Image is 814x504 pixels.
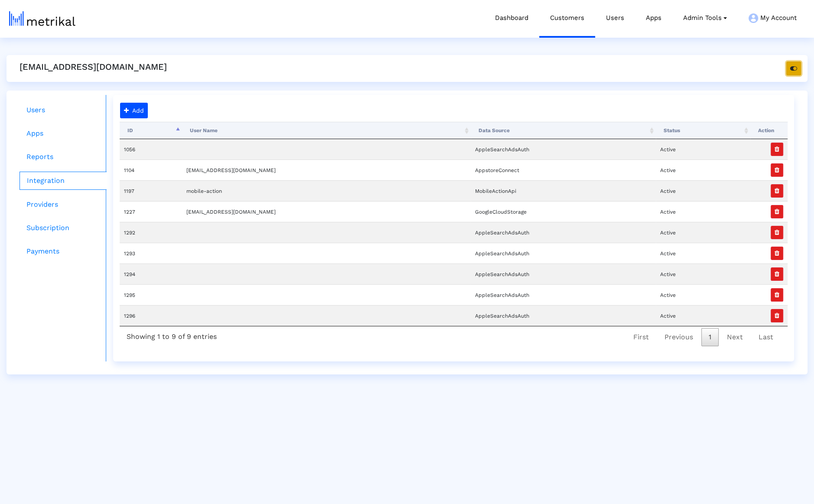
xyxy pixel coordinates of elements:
a: Reports [20,148,107,166]
td: Active [656,201,750,222]
td: 1295 [120,284,182,305]
td: 1293 [120,243,182,263]
td: [EMAIL_ADDRESS][DOMAIN_NAME] [182,159,471,180]
a: Last [751,328,781,346]
td: 1056 [120,139,182,159]
th: Data Source: activate to sort column ascending [471,122,656,139]
td: Active [656,243,750,263]
a: Integration [20,172,107,190]
th: Action [750,122,788,139]
td: 1104 [120,159,182,180]
a: Payments [20,243,107,260]
th: ID: activate to sort column descending [120,122,182,139]
a: Providers [20,196,107,213]
td: GoogleCloudStorage [471,201,656,222]
td: AppstoreConnect [471,159,656,180]
img: metrical-logo-light.png [9,11,75,26]
td: 1292 [120,222,182,243]
td: Active [656,284,750,305]
td: [EMAIL_ADDRESS][DOMAIN_NAME] [182,201,471,222]
a: Next [720,328,750,346]
a: Previous [657,328,700,346]
td: 1227 [120,201,182,222]
td: AppleSearchAdsAuth [471,305,656,326]
td: Active [656,222,750,243]
th: Status: activate to sort column ascending [656,122,750,139]
td: Active [656,263,750,284]
h5: [EMAIL_ADDRESS][DOMAIN_NAME] [20,62,167,72]
td: AppleSearchAdsAuth [471,284,656,305]
img: my-account-menu-icon.png [749,13,758,23]
td: AppleSearchAdsAuth [471,222,656,243]
td: 1294 [120,263,182,284]
td: Active [656,159,750,180]
a: 1 [701,328,719,346]
th: User Name: activate to sort column ascending [182,122,471,139]
td: 1197 [120,180,182,201]
a: First [626,328,656,346]
td: Active [656,180,750,201]
a: Subscription [20,219,107,237]
a: Users [20,101,107,119]
a: Apps [20,125,107,142]
td: Active [656,305,750,326]
div: Showing 1 to 9 of 9 entries [120,326,224,344]
td: AppleSearchAdsAuth [471,139,656,159]
td: AppleSearchAdsAuth [471,243,656,263]
td: MobileActionApi [471,180,656,201]
button: Add [120,103,148,118]
td: 1296 [120,305,182,326]
td: Active [656,139,750,159]
td: mobile-action [182,180,471,201]
td: AppleSearchAdsAuth [471,263,656,284]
